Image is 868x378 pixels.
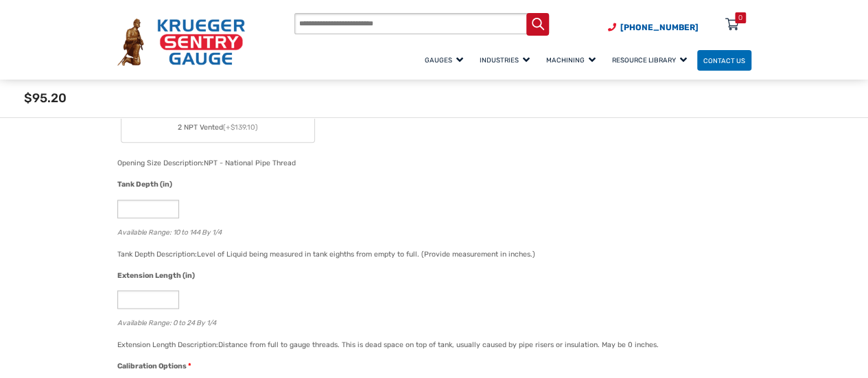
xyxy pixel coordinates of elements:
[223,123,258,132] span: (+$139.10)
[738,12,742,23] div: 0
[419,48,473,72] a: Gauges
[620,23,699,32] span: [PHONE_NUMBER]
[117,271,195,280] span: Extension Length (in)
[480,56,530,64] span: Industries
[24,91,67,106] span: $95.20
[117,362,187,370] span: Calibration Options
[703,56,745,64] span: Contact Us
[218,340,659,349] div: Distance from full to gauge threads. This is dead space on top of tank, usually caused by pipe ri...
[117,315,744,328] div: Available Range: 0 to 24 By 1/4
[612,56,687,64] span: Resource Library
[546,56,596,64] span: Machining
[425,56,463,64] span: Gauges
[117,19,245,66] img: Krueger Sentry Gauge
[117,340,218,349] span: Extension Length Description:
[117,224,744,237] div: Available Range: 10 to 144 By 1/4
[540,48,606,72] a: Machining
[473,48,540,72] a: Industries
[608,21,699,34] a: Phone Number (920) 434-8860
[117,250,197,259] span: Tank Depth Description:
[606,48,697,72] a: Resource Library
[117,180,172,189] span: Tank Depth (in)
[697,50,751,71] a: Contact Us
[188,361,191,372] abbr: required
[197,250,535,259] div: Level of Liquid being measured in tank eighths from empty to full. (Provide measurement in inches.)
[204,158,296,167] div: NPT - National Pipe Thread
[117,158,204,167] span: Opening Size Description:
